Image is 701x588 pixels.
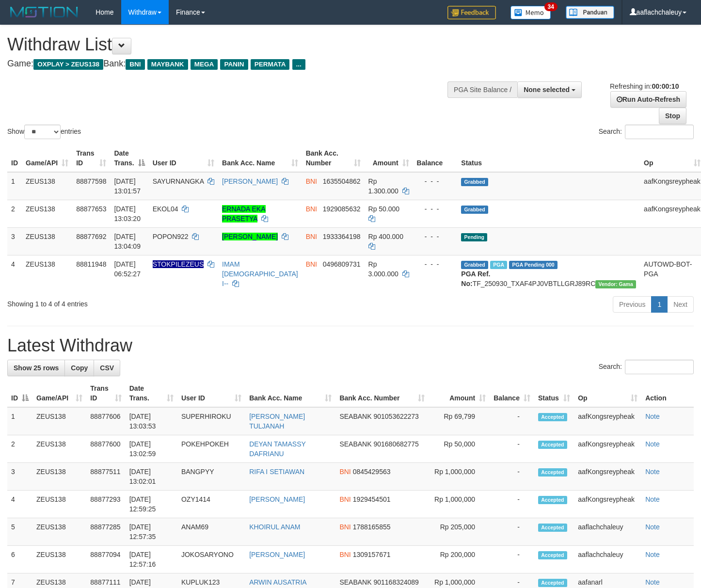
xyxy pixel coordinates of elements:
span: Accepted [538,413,567,421]
span: Rp 50.000 [368,205,400,213]
input: Search: [625,360,694,374]
span: Refreshing in: [610,82,679,90]
th: Amount: activate to sort column ascending [429,380,490,407]
strong: 00:00:10 [652,82,679,90]
td: 1 [7,407,32,435]
th: Date Trans.: activate to sort column descending [110,144,148,172]
td: TF_250930_TXAF4PJ0VBTLLGRJ89RC [457,255,640,292]
a: [PERSON_NAME] [249,551,305,558]
a: Note [645,468,660,476]
th: Game/API: activate to sort column ascending [32,380,86,407]
span: Copy 1933364198 to clipboard [323,233,361,240]
div: - - - [417,176,454,186]
span: ... [292,59,305,70]
th: Game/API: activate to sort column ascending [22,144,72,172]
a: Note [645,495,660,503]
td: 6 [7,546,32,573]
label: Search: [599,125,694,139]
th: Balance: activate to sort column ascending [490,380,534,407]
span: Accepted [538,496,567,504]
span: Vendor URL: https://trx31.1velocity.biz [595,280,636,288]
td: Rp 205,000 [429,518,490,546]
input: Search: [625,125,694,139]
th: Date Trans.: activate to sort column ascending [126,380,177,407]
span: BNI [126,59,144,70]
span: POPON922 [153,233,189,240]
th: Amount: activate to sort column ascending [365,144,413,172]
img: Feedback.jpg [447,6,496,19]
a: [PERSON_NAME] TULJANAH [249,413,305,430]
div: - - - [417,259,454,269]
a: [PERSON_NAME] [249,495,305,503]
td: [DATE] 13:03:53 [126,407,177,435]
span: [DATE] 13:04:09 [114,233,141,250]
td: 1 [7,172,22,200]
span: [DATE] 13:03:20 [114,205,141,222]
span: SEABANK [339,440,371,448]
td: aaflachchaleuy [574,546,641,573]
td: [DATE] 12:59:25 [126,491,177,518]
td: 3 [7,463,32,491]
td: [DATE] 13:02:59 [126,435,177,463]
a: [PERSON_NAME] [222,177,278,185]
span: Copy 1635504862 to clipboard [323,177,361,185]
td: aaflachchaleuy [574,518,641,546]
td: ZEUS138 [22,172,72,200]
img: Button%20Memo.svg [510,6,551,19]
a: Show 25 rows [7,360,65,376]
span: Accepted [538,551,567,559]
div: - - - [417,232,454,241]
span: PERMATA [251,59,290,70]
a: RIFA I SETIAWAN [249,468,304,476]
a: KHOIRUL ANAM [249,523,300,531]
td: OZY1414 [177,491,245,518]
a: Previous [613,296,652,313]
img: panduan.png [566,6,614,19]
td: - [490,407,534,435]
span: 88877692 [76,233,106,240]
span: Copy 901168324089 to clipboard [373,578,418,586]
th: Trans ID: activate to sort column ascending [72,144,110,172]
span: Copy 1309157671 to clipboard [353,551,391,558]
a: Note [645,440,660,448]
span: BNI [306,177,317,185]
a: Note [645,551,660,558]
h1: Withdraw List [7,35,458,54]
td: ZEUS138 [32,407,86,435]
th: User ID: activate to sort column ascending [149,144,218,172]
td: Rp 50,000 [429,435,490,463]
td: - [490,546,534,573]
td: ZEUS138 [32,463,86,491]
th: ID [7,144,22,172]
div: Showing 1 to 4 of 4 entries [7,295,285,309]
th: Bank Acc. Name: activate to sort column ascending [218,144,302,172]
label: Show entries [7,125,81,139]
a: DEYAN TAMASSY DAFRIANU [249,440,305,458]
a: Next [667,296,694,313]
td: - [490,435,534,463]
span: [DATE] 13:01:57 [114,177,141,195]
td: - [490,463,534,491]
td: 88877285 [86,518,125,546]
a: Note [645,523,660,531]
span: 88811948 [76,260,106,268]
td: ZEUS138 [32,435,86,463]
td: - [490,518,534,546]
th: Bank Acc. Name: activate to sort column ascending [245,380,335,407]
td: 88877094 [86,546,125,573]
span: Grabbed [461,206,488,214]
span: Grabbed [461,261,488,269]
span: SEABANK [339,413,371,420]
span: Copy 0845429563 to clipboard [353,468,391,476]
span: Accepted [538,468,567,477]
a: ERNADA EKA PRASETYA [222,205,265,222]
span: BNI [339,551,350,558]
td: Rp 1,000,000 [429,463,490,491]
td: 2 [7,435,32,463]
td: 88877606 [86,407,125,435]
span: Copy 1788165855 to clipboard [353,523,391,531]
td: 4 [7,255,22,292]
span: BNI [306,260,317,268]
th: Bank Acc. Number: activate to sort column ascending [335,380,429,407]
td: ANAM69 [177,518,245,546]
